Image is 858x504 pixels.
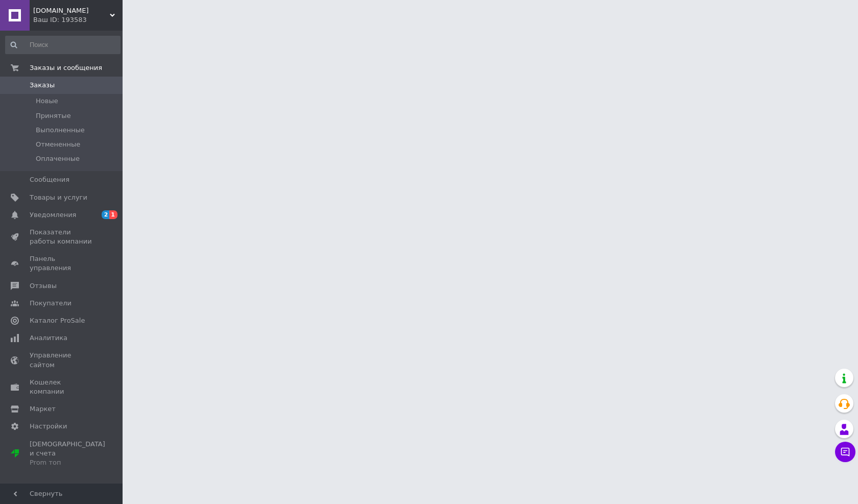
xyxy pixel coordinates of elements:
[30,440,105,468] span: [DEMOGRAPHIC_DATA] и счета
[36,126,85,135] span: Выполненные
[30,193,87,202] span: Товары и услуги
[30,351,94,369] span: Управление сайтом
[5,36,121,54] input: Поиск
[30,228,94,246] span: Показатели работы компании
[30,404,56,414] span: Маркет
[30,458,105,467] div: Prom топ
[30,254,94,273] span: Панель управления
[33,15,123,25] div: Ваш ID: 193583
[30,333,67,343] span: Аналитика
[30,316,85,325] span: Каталог ProSale
[30,175,69,184] span: Сообщения
[30,210,76,220] span: Уведомления
[36,154,80,163] span: Оплаченные
[36,111,71,121] span: Принятые
[33,6,110,15] span: Aquashine.ua
[36,140,80,149] span: Отмененные
[835,442,855,462] button: Чат с покупателем
[30,378,94,396] span: Кошелек компании
[109,210,117,219] span: 1
[30,299,71,308] span: Покупатели
[102,210,110,219] span: 2
[30,281,57,291] span: Отзывы
[30,63,102,73] span: Заказы и сообщения
[30,422,67,431] span: Настройки
[36,97,58,106] span: Новые
[30,81,55,90] span: Заказы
